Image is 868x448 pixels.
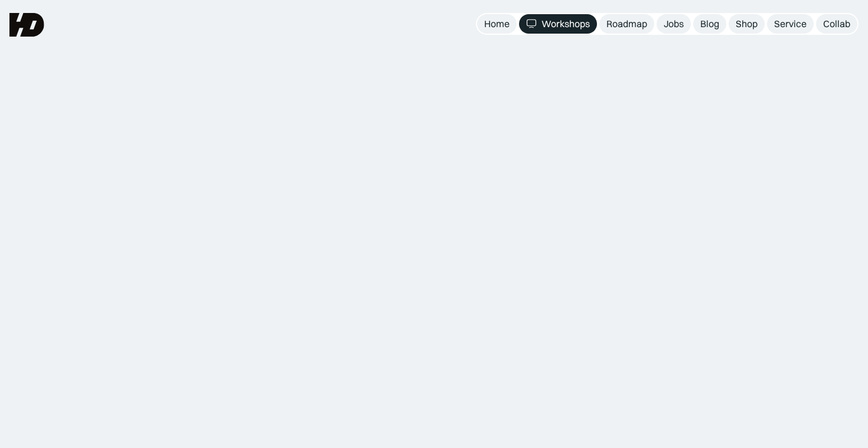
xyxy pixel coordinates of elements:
[477,14,517,34] a: Home
[541,18,590,30] div: Workshops
[657,14,691,34] a: Jobs
[767,14,814,34] a: Service
[693,14,726,34] a: Blog
[606,18,647,30] div: Roadmap
[700,18,719,30] div: Blog
[599,14,654,34] a: Roadmap
[484,18,510,30] div: Home
[774,18,807,30] div: Service
[519,14,597,34] a: Workshops
[736,18,758,30] div: Shop
[816,14,857,34] a: Collab
[823,18,850,30] div: Collab
[664,18,684,30] div: Jobs
[729,14,765,34] a: Shop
